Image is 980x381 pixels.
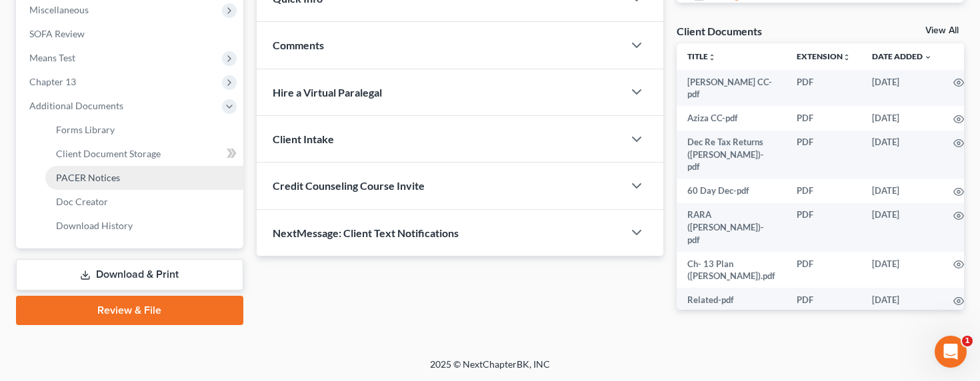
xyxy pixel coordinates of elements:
[45,142,243,166] a: Client Document Storage
[56,124,115,135] span: Forms Library
[45,166,243,190] a: PACER Notices
[273,179,425,192] span: Credit Counseling Course Invite
[924,53,932,61] i: expand_more
[16,296,243,325] a: Review & File
[29,28,85,39] span: SOFA Review
[45,190,243,214] a: Doc Creator
[56,172,120,183] span: PACER Notices
[45,118,243,142] a: Forms Library
[29,100,123,111] span: Additional Documents
[273,39,324,51] span: Comments
[925,26,959,35] a: View All
[786,288,861,312] td: PDF
[786,106,861,130] td: PDF
[56,196,108,207] span: Doc Creator
[677,24,762,38] div: Client Documents
[677,106,786,130] td: Aziza CC-pdf
[843,53,851,61] i: unfold_more
[861,70,943,107] td: [DATE]
[935,336,967,368] iframe: Intercom live chat
[786,70,861,107] td: PDF
[677,179,786,203] td: 60 Day Dec-pdf
[861,179,943,203] td: [DATE]
[29,52,75,63] span: Means Test
[45,214,243,238] a: Download History
[861,288,943,312] td: [DATE]
[786,131,861,179] td: PDF
[273,86,382,99] span: Hire a Virtual Paralegal
[687,51,716,61] a: Titleunfold_more
[872,51,932,61] a: Date Added expand_more
[273,226,459,239] span: NextMessage: Client Text Notifications
[19,22,243,46] a: SOFA Review
[677,70,786,107] td: [PERSON_NAME] CC-pdf
[786,252,861,288] td: PDF
[29,76,76,87] span: Chapter 13
[861,131,943,179] td: [DATE]
[16,259,243,290] a: Download & Print
[708,53,716,61] i: unfold_more
[677,288,786,312] td: Related-pdf
[861,203,943,252] td: [DATE]
[786,179,861,203] td: PDF
[29,4,89,15] span: Miscellaneous
[677,252,786,288] td: Ch- 13 Plan ([PERSON_NAME]).pdf
[962,336,973,346] span: 1
[56,220,133,231] span: Download History
[797,51,851,61] a: Extensionunfold_more
[56,148,161,159] span: Client Document Storage
[861,106,943,130] td: [DATE]
[786,203,861,252] td: PDF
[677,203,786,252] td: RARA ([PERSON_NAME])-pdf
[861,252,943,288] td: [DATE]
[677,131,786,179] td: Dec Re Tax Returns ([PERSON_NAME])-pdf
[273,133,334,145] span: Client Intake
